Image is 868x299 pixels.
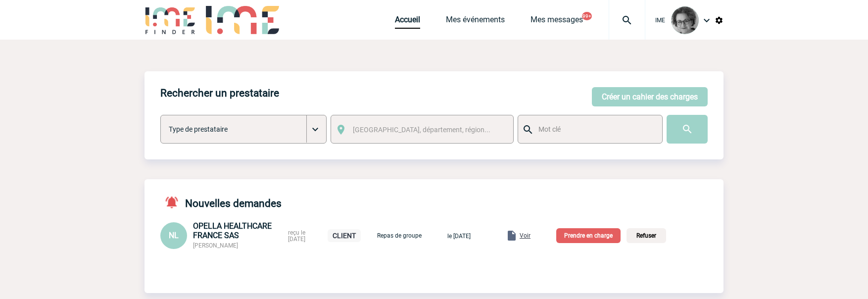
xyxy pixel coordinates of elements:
[145,6,196,34] img: IME-Finder
[506,230,518,242] img: folder.png
[667,115,708,144] input: Submit
[288,229,305,243] span: reçu le [DATE]
[536,123,653,136] input: Mot clé
[328,229,361,242] p: CLIENT
[556,228,621,243] p: Prendre en charge
[655,17,665,24] span: IME
[395,15,420,29] a: Accueil
[375,232,424,239] p: Repas de groupe
[482,230,532,240] a: Voir
[671,6,699,34] img: 101028-0.jpg
[530,15,583,29] a: Mes messages
[520,232,530,239] span: Voir
[193,221,272,240] span: OPELLA HEALTHCARE FRANCE SAS
[353,126,490,134] span: [GEOGRAPHIC_DATA], département, région...
[193,242,238,249] span: [PERSON_NAME]
[169,231,179,240] span: NL
[160,195,282,209] h4: Nouvelles demandes
[627,228,666,243] p: Refuser
[160,87,279,99] h4: Rechercher un prestataire
[582,12,592,20] button: 99+
[446,15,505,29] a: Mes événements
[447,233,471,240] span: le [DATE]
[164,195,185,209] img: notifications-active-24-px-r.png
